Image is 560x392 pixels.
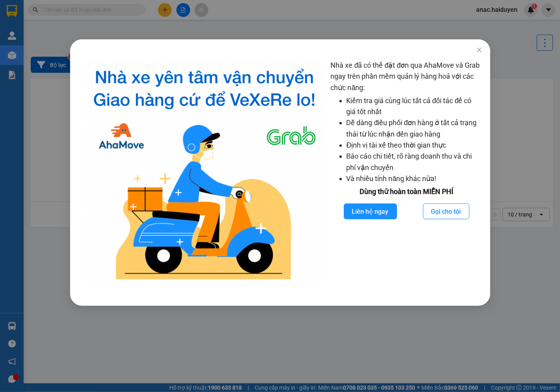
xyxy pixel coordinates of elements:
[468,39,490,61] button: Close
[330,186,482,197] div: Dùng thử hoàn toàn MIỄN PHÍ
[431,207,461,216] span: Gọi cho tôi
[352,207,388,216] span: Liên hệ ngay
[330,60,482,286] div: Nhà xe đã có thể đặt đơn qua AhaMove và Grab ngay trên phần mềm quản lý hàng hoá với các chức năng:
[346,117,482,140] li: Dễ dàng điều phối đơn hàng ở tất cả trạng thái từ lúc nhận đến giao hàng
[346,140,482,151] li: Định vị tài xế theo thời gian thực
[346,151,482,173] li: Báo cáo chi tiết, rõ ràng doanh thu và chi phí vận chuyển
[346,173,482,184] li: Và nhiều tính năng khác nữa!
[423,203,469,219] button: Gọi cho tôi
[476,47,482,53] span: close
[84,60,325,286] img: logo
[343,203,397,219] button: Liên hệ ngay
[346,95,482,118] li: Kiểm tra giá cùng lúc tất cả đối tác để có giá tốt nhất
